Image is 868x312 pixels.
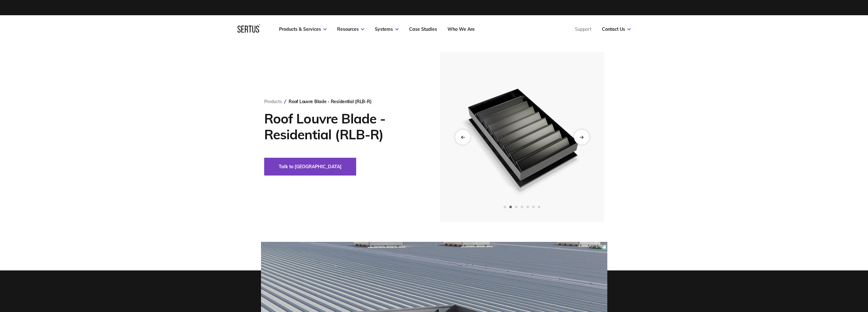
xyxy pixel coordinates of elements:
[515,206,518,208] span: Go to slide 3
[264,158,356,176] button: Talk to [GEOGRAPHIC_DATA]
[574,129,589,145] div: Next slide
[264,99,282,104] a: Products
[279,26,327,32] a: Products & Services
[526,206,529,208] span: Go to slide 5
[447,26,475,32] a: Who We Are
[521,206,523,208] span: Go to slide 4
[575,26,591,32] a: Support
[532,206,535,208] span: Go to slide 6
[504,206,506,208] span: Go to slide 1
[264,111,421,143] h1: Roof Louvre Blade - Residential (RLB-R)
[375,26,399,32] a: Systems
[602,26,631,32] a: Contact Us
[538,206,540,208] span: Go to slide 7
[409,26,437,32] a: Case Studies
[455,129,470,145] div: Previous slide
[337,26,364,32] a: Resources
